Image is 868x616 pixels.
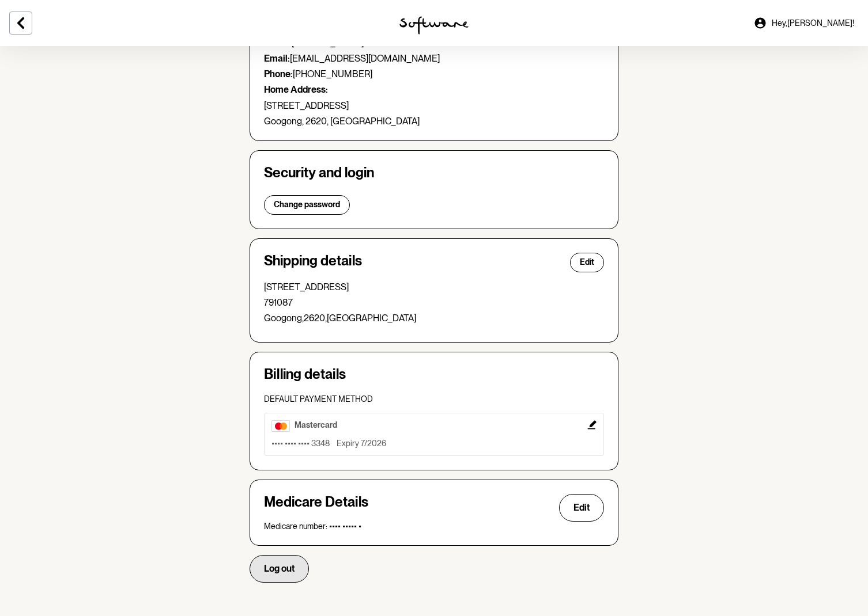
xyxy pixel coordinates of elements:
button: Edit [570,253,604,272]
h4: Shipping details [264,253,362,272]
strong: Name: [264,37,292,48]
p: [STREET_ADDRESS] [264,282,604,292]
img: software logo [399,16,469,35]
p: •••• •••• •••• 3348 [271,439,330,448]
p: 791087 [264,297,604,308]
button: Change password [264,195,350,215]
h4: Billing details [264,366,604,383]
span: Log out [264,563,295,574]
p: [EMAIL_ADDRESS][DOMAIN_NAME] [264,53,604,64]
h4: Medicare Details [264,494,368,522]
p: Googong, 2620, [GEOGRAPHIC_DATA] [264,116,604,127]
p: Googong , 2620 , [GEOGRAPHIC_DATA] [264,313,604,324]
strong: Email: [264,53,290,64]
img: mastercard.2d2867b1b222a5e6c6da.webp [271,420,290,432]
span: mastercard [295,420,337,429]
span: Edit [580,257,594,267]
a: Hey,[PERSON_NAME]! [746,9,861,37]
span: Default payment method [264,394,373,404]
button: Edit [559,494,604,522]
p: [STREET_ADDRESS] [264,100,604,111]
button: Log out [250,555,309,583]
p: Expiry 7/2026 [337,439,386,448]
p: Medicare number: •••• ••••• • [264,522,604,531]
span: Change password [274,200,340,210]
p: [PHONE_NUMBER] [264,69,604,79]
strong: Home Address: [264,84,328,95]
button: Edit [264,413,604,456]
span: Edit [573,502,590,513]
strong: Phone: [264,69,293,79]
span: Hey, [PERSON_NAME] ! [772,18,854,28]
h4: Security and login [264,165,604,181]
